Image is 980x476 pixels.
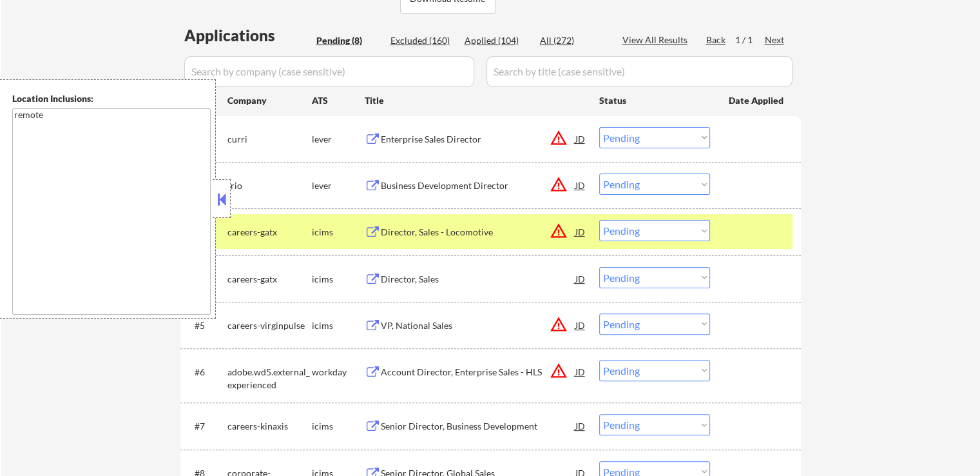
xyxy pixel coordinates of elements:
[486,56,793,87] input: Search by title (case sensitive)
[227,319,312,332] div: careers-virginpulse
[465,34,529,47] div: Applied (104)
[574,127,587,150] div: JD
[365,94,587,107] div: Title
[550,315,568,333] button: warning_amber
[227,226,312,239] div: careers-gatx
[312,420,365,433] div: icims
[312,273,365,286] div: icims
[550,362,568,380] button: warning_amber
[312,319,365,332] div: icims
[316,34,381,47] div: Pending (8)
[550,175,568,193] button: warning_amber
[312,133,365,146] div: lever
[574,220,587,243] div: JD
[312,366,365,379] div: workday
[381,226,575,239] div: Director, Sales - Locomotive
[574,313,587,337] div: JD
[312,94,365,107] div: ATS
[195,319,217,332] div: #5
[706,34,727,46] div: Back
[550,129,568,147] button: warning_amber
[184,56,474,87] input: Search by company (case sensitive)
[599,88,710,112] div: Status
[574,360,587,383] div: JD
[312,179,365,192] div: lever
[381,179,575,192] div: Business Development Director
[227,366,312,391] div: adobe.wd5.external_experienced
[381,420,575,433] div: Senior Director, Business Development
[227,273,312,286] div: careers-gatx
[381,133,575,146] div: Enterprise Sales Director
[574,174,587,197] div: JD
[184,28,312,43] div: Applications
[12,92,211,105] div: Location Inclusions:
[550,222,568,240] button: warning_amber
[195,366,217,379] div: #6
[227,94,312,107] div: Company
[574,267,587,290] div: JD
[622,34,691,46] div: View All Results
[390,34,455,47] div: Excluded (160)
[312,226,365,239] div: icims
[765,34,785,46] div: Next
[381,366,575,379] div: Account Director, Enterprise Sales - HLS
[227,179,312,192] div: trio
[540,34,604,47] div: All (272)
[227,133,312,146] div: curri
[381,273,575,286] div: Director, Sales
[735,34,765,46] div: 1 / 1
[195,420,217,433] div: #7
[729,94,785,107] div: Date Applied
[381,319,575,332] div: VP, National Sales
[227,420,312,433] div: careers-kinaxis
[574,414,587,437] div: JD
